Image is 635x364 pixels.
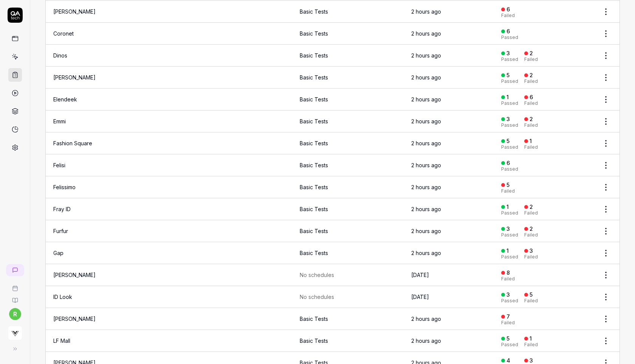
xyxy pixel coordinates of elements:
[53,316,96,322] a: [PERSON_NAME]
[501,189,515,193] div: Failed
[530,291,533,298] div: 5
[411,228,441,234] time: 2 hours ago
[3,291,27,303] a: Documentation
[524,79,538,84] div: Failed
[506,28,510,35] div: 6
[506,357,510,364] div: 4
[411,52,441,59] time: 2 hours ago
[506,116,510,123] div: 3
[53,96,77,103] a: Elendeek
[411,140,441,146] time: 2 hours ago
[501,101,518,106] div: Passed
[411,250,441,256] time: 2 hours ago
[300,249,328,257] div: Basic Tests
[53,250,63,256] a: Gap
[506,72,510,79] div: 5
[300,8,328,16] div: Basic Tests
[53,162,65,168] a: Felisi
[501,211,518,215] div: Passed
[53,294,72,300] a: ID Look
[411,8,441,15] time: 2 hours ago
[501,167,518,171] div: Passed
[53,206,71,212] a: Fray ID
[506,94,509,101] div: 1
[524,101,538,106] div: Failed
[3,320,27,341] button: Virtusize Logo
[524,299,538,303] div: Failed
[300,271,334,279] span: No schedules
[411,272,429,278] time: [DATE]
[53,74,96,81] a: [PERSON_NAME]
[501,277,515,281] div: Failed
[524,342,538,347] div: Failed
[506,182,510,188] div: 5
[300,293,334,301] span: No schedules
[506,160,510,166] div: 6
[506,247,509,254] div: 1
[411,338,441,344] time: 2 hours ago
[300,51,328,59] div: Basic Tests
[53,228,68,234] a: Furfur
[300,30,328,37] div: Basic Tests
[530,94,533,101] div: 6
[53,272,96,278] a: [PERSON_NAME]
[530,204,533,210] div: 2
[501,342,518,347] div: Passed
[300,95,328,103] div: Basic Tests
[411,206,441,212] time: 2 hours ago
[53,52,67,59] a: Dinos
[524,123,538,128] div: Failed
[300,139,328,147] div: Basic Tests
[53,338,70,344] a: LF Mall
[501,320,515,325] div: Failed
[501,233,518,237] div: Passed
[411,118,441,124] time: 2 hours ago
[501,255,518,259] div: Passed
[506,6,510,13] div: 6
[530,226,533,232] div: 2
[530,138,532,145] div: 1
[9,308,21,320] button: r
[501,57,518,62] div: Passed
[530,335,532,342] div: 1
[8,326,22,340] img: Virtusize Logo
[3,279,27,291] a: Book a call with us
[506,138,510,145] div: 5
[411,316,441,322] time: 2 hours ago
[300,183,328,191] div: Basic Tests
[524,211,538,215] div: Failed
[506,204,509,210] div: 1
[53,8,96,15] a: [PERSON_NAME]
[501,123,518,128] div: Passed
[411,184,441,190] time: 2 hours ago
[506,269,510,276] div: 8
[411,96,441,103] time: 2 hours ago
[506,291,510,298] div: 3
[300,315,328,323] div: Basic Tests
[411,162,441,168] time: 2 hours ago
[506,335,510,342] div: 5
[53,140,92,146] a: Fashion Square
[53,118,66,124] a: Emmi
[524,255,538,259] div: Failed
[524,145,538,149] div: Failed
[300,205,328,213] div: Basic Tests
[524,233,538,237] div: Failed
[501,35,518,40] div: Passed
[53,30,74,37] a: Coronet
[506,313,510,320] div: 7
[530,247,533,254] div: 3
[300,73,328,81] div: Basic Tests
[53,184,76,190] a: Felissimo
[501,145,518,149] div: Passed
[6,264,24,276] a: New conversation
[524,57,538,62] div: Failed
[411,30,441,37] time: 2 hours ago
[530,50,533,57] div: 2
[300,161,328,169] div: Basic Tests
[530,116,533,123] div: 2
[530,72,533,79] div: 2
[501,79,518,84] div: Passed
[501,299,518,303] div: Passed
